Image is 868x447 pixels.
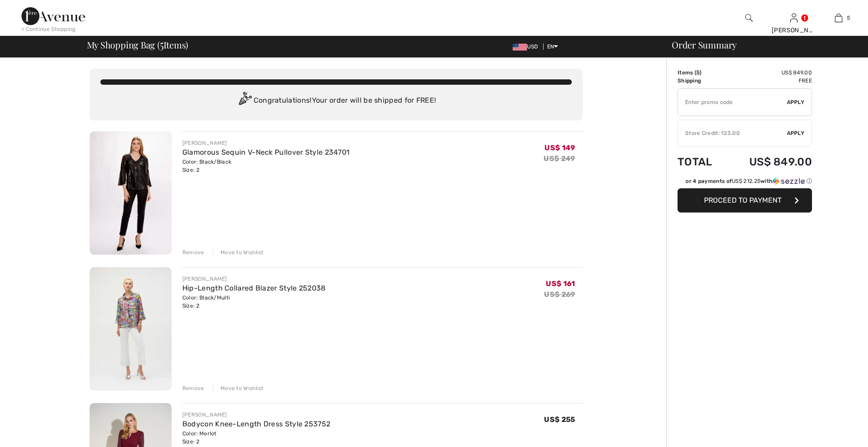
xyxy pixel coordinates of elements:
div: Move to Wishlist [213,384,264,392]
img: 1ère Avenue [22,7,85,25]
div: Order Summary [661,40,863,49]
td: US$ 849.00 [725,69,812,77]
div: [PERSON_NAME] [182,139,350,147]
div: Remove [182,248,204,256]
span: Apply [787,129,805,137]
span: 5 [847,14,850,22]
span: US$ 161 [546,279,575,288]
span: 5 [696,69,700,76]
a: Sign In [790,13,798,22]
div: Store Credit: 123.00 [678,129,787,137]
td: Shipping [678,77,725,85]
div: < Continue Shopping [22,25,76,33]
td: Free [725,77,812,85]
div: [PERSON_NAME] [182,275,326,283]
span: 5 [160,38,164,50]
div: Color: Merlot Size: 2 [182,430,330,446]
div: Remove [182,384,204,392]
span: US$ 149 [544,143,575,152]
span: Apply [787,98,805,106]
a: Hip-Length Collared Blazer Style 252038 [182,284,326,292]
div: [PERSON_NAME] [182,411,330,419]
img: Sezzle [773,177,805,185]
span: USD [513,43,541,50]
div: Congratulations! Your order will be shipped for FREE! [100,92,572,110]
s: US$ 269 [544,290,575,299]
div: [PERSON_NAME] [772,26,816,35]
img: Hip-Length Collared Blazer Style 252038 [90,267,172,391]
img: My Bag [835,13,842,23]
td: US$ 849.00 [725,147,812,177]
div: or 4 payments ofUS$ 212.25withSezzle Click to learn more about Sezzle [678,177,812,188]
button: Proceed to Payment [678,188,812,213]
img: Glamorous Sequin V-Neck Pullover Style 234701 [90,131,172,255]
span: EN [547,43,558,50]
span: My Shopping Bag ( Items) [87,40,189,49]
div: Move to Wishlist [213,248,264,256]
a: Bodycon Knee-Length Dress Style 253752 [182,420,330,428]
img: US Dollar [513,43,527,51]
a: 5 [816,13,860,23]
img: Congratulation2.svg [236,92,254,110]
div: or 4 payments of with [686,177,812,185]
div: Color: Black/Black Size: 2 [182,158,350,174]
div: Color: Black/Multi Size: 2 [182,294,326,310]
s: US$ 249 [544,154,575,163]
input: Promo code [678,89,787,116]
img: search the website [745,13,753,23]
span: US$ 255 [544,415,575,424]
td: Items ( ) [678,69,725,77]
a: Glamorous Sequin V-Neck Pullover Style 234701 [182,148,350,156]
img: My Info [790,13,798,23]
span: US$ 212.25 [732,178,760,184]
span: Proceed to Payment [704,196,782,204]
td: Total [678,147,725,177]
